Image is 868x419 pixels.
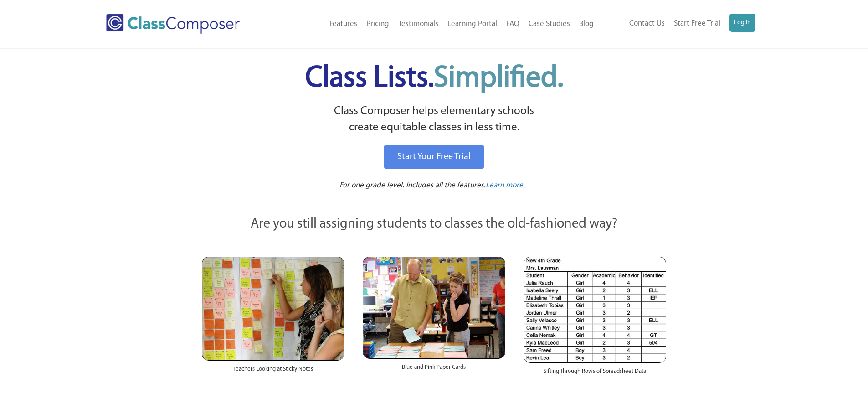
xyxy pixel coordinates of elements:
a: Pricing [362,14,394,34]
a: Features [325,14,362,34]
img: Teachers Looking at Sticky Notes [202,257,344,361]
img: Class Composer [106,14,240,34]
a: Testimonials [394,14,443,34]
img: Blue and Pink Paper Cards [363,257,505,358]
a: Contact Us [625,14,669,34]
span: Learn more. [486,181,525,189]
a: Log In [729,14,755,32]
div: Teachers Looking at Sticky Notes [202,361,344,383]
a: Case Studies [524,14,575,34]
span: Start Your Free Trial [397,152,471,161]
img: Spreadsheets [524,257,666,363]
nav: Header Menu [598,14,755,34]
p: Are you still assigning students to classes the old-fashioned way? [202,214,667,234]
span: For one grade level. Includes all the features. [339,181,486,189]
span: Class Lists. [305,64,563,93]
a: Start Free Trial [669,14,725,34]
a: Blog [575,14,598,34]
a: Learn more. [486,180,525,191]
a: Learning Portal [443,14,502,34]
p: Class Composer helps elementary schools create equitable classes in less time. [200,103,668,136]
span: Simplified. [434,64,563,93]
a: Start Your Free Trial [384,145,484,169]
div: Sifting Through Rows of Spreadsheet Data [524,363,666,385]
a: FAQ [502,14,524,34]
div: Blue and Pink Paper Cards [363,359,505,381]
nav: Header Menu [277,14,598,34]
